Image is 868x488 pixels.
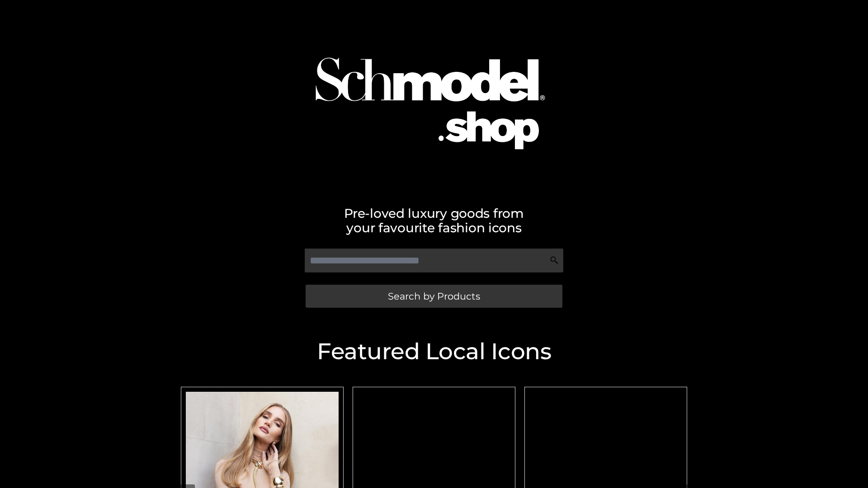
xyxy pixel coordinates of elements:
h2: Featured Local Icons​ [176,340,692,363]
img: Search Icon [550,256,559,265]
span: Search by Products [388,291,480,301]
a: Search by Products [306,285,562,308]
h2: Pre-loved luxury goods from your favourite fashion icons [176,206,692,235]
